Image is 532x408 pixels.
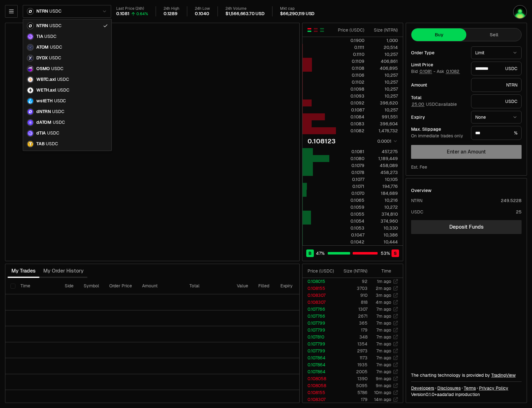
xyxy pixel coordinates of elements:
span: TAB [36,141,45,147]
img: dTIA Logo [27,130,33,136]
span: WETH.axl [36,87,56,93]
img: OSMO Logo [27,66,33,72]
img: dNTRN Logo [27,109,33,115]
span: DYDX [36,55,48,61]
span: USDC [51,66,63,72]
span: TIA [36,34,43,39]
span: USDC [52,109,64,115]
img: TIA Logo [27,34,33,39]
span: USDC [46,141,58,147]
span: ATOM [36,45,49,50]
span: OSMO [36,66,50,72]
span: wstETH [36,98,53,104]
img: DYDX Logo [27,55,33,61]
img: dATOM Logo [27,120,33,125]
img: ATOM Logo [27,45,33,50]
span: USDC [54,98,66,104]
span: dTIA [36,130,46,136]
img: NTRN Logo [27,23,33,29]
span: USDC [49,55,61,61]
span: USDC [53,120,65,125]
span: dNTRN [36,109,51,115]
img: wstETH Logo [27,98,33,104]
span: WBTC.axl [36,77,56,82]
span: USDC [57,87,69,93]
span: NTRN [36,23,48,29]
span: USDC [57,77,69,82]
img: WETH.axl Logo [27,87,33,93]
img: WBTC.axl Logo [27,77,33,82]
span: USDC [49,23,61,29]
span: USDC [44,34,56,39]
span: USDC [50,45,62,50]
img: TAB Logo [27,141,33,147]
span: dATOM [36,120,51,125]
span: USDC [47,130,59,136]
